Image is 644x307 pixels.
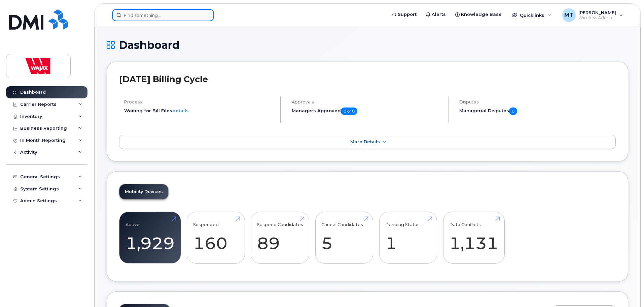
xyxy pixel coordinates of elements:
[124,99,275,104] h4: Process
[321,215,367,260] a: Cancel Candidates 5
[341,108,357,115] span: 0 of 0
[459,99,616,104] h4: Disputes
[350,139,380,144] span: More Details
[292,99,442,104] h4: Approvals
[449,215,498,260] a: Data Conflicts 1,131
[107,39,628,51] h1: Dashboard
[119,74,616,84] h2: [DATE] Billing Cycle
[292,108,442,115] h5: Managers Approved
[459,108,616,115] h5: Managerial Disputes
[124,108,275,114] li: Waiting for Bill Files
[172,108,189,113] a: details
[509,108,517,115] span: 0
[385,215,431,260] a: Pending Status 1
[193,215,239,260] a: Suspended 160
[257,215,303,260] a: Suspend Candidates 89
[126,215,175,260] a: Active 1,929
[119,184,168,199] a: Mobility Devices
